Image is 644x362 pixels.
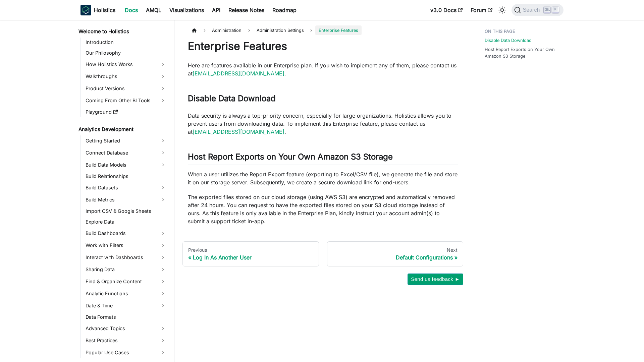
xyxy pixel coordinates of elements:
[94,6,115,14] b: Holistics
[84,347,168,358] a: Popular Use Cases
[84,71,168,82] a: Walkthroughs
[84,240,168,251] a: Work with Filters
[467,5,496,15] a: Forum
[84,182,168,193] a: Build Datasets
[333,254,458,261] div: Default Configurations
[188,40,458,53] h1: Enterprise Features
[497,5,507,15] button: Switch between dark and light mode (currently light mode)
[188,25,201,35] a: Home page
[84,194,168,205] a: Build Metrics
[188,247,313,253] div: Previous
[84,335,168,346] a: Best Practices
[84,59,168,70] a: How Holistics Works
[84,206,168,216] a: Import CSV & Google Sheets
[76,27,168,36] a: Welcome to Holistics
[80,5,115,15] a: HolisticsHolistics
[426,5,467,15] a: v3.0 Docs
[84,107,168,117] a: Playground
[84,217,168,227] a: Explore Data
[74,20,174,362] nav: Docs sidebar
[84,172,168,181] a: Build Relationships
[182,241,463,267] nav: Docs pages
[485,46,559,59] a: Host Report Exports on Your Own Amazon S3 Storage
[188,94,458,106] h2: Disable Data Download
[142,5,165,15] a: AMQL
[552,7,559,13] kbd: K
[208,5,224,15] a: API
[84,276,168,287] a: Find & Organize Content
[188,254,313,261] div: Log In As Another User
[84,228,168,239] a: Build Dashboards
[411,275,460,284] span: Send us feedback ►
[188,170,458,186] p: When a user utilizes the Report Export feature (exporting to Excel/CSV file), we generate the fil...
[193,70,284,77] a: [EMAIL_ADDRESS][DOMAIN_NAME]
[188,61,458,77] p: Here are features available in our Enterprise plan. If you wish to implement any of them, please ...
[188,193,458,225] p: The exported files stored on our cloud storage (using AWS S3) are encrypted and automatically rem...
[327,241,464,267] a: NextDefault Configurations
[485,37,532,44] a: Disable Data Download
[521,7,544,13] span: Search
[188,152,458,165] h2: Host Report Exports on Your Own Amazon S3 Storage
[188,25,458,35] nav: Breadcrumbs
[84,160,168,170] a: Build Data Models
[80,5,91,15] img: Holistics
[224,5,268,15] a: Release Notes
[188,112,458,136] p: Data security is always a top-priority concern, especially for large organizations. Holistics all...
[182,241,319,267] a: PreviousLog In As Another User
[84,83,168,94] a: Product Versions
[253,25,307,35] span: Administration Settings
[408,274,463,285] button: Send us feedback ►
[84,323,168,334] a: Advanced Topics
[268,5,301,15] a: Roadmap
[84,38,168,47] a: Introduction
[84,252,168,263] a: Interact with Dashboards
[315,25,362,35] span: Enterprise Features
[84,95,168,106] a: Coming From Other BI Tools
[209,25,245,35] span: Administration
[165,5,208,15] a: Visualizations
[84,48,168,58] a: Our Philosophy
[84,264,168,275] a: Sharing Data
[193,128,284,135] a: [EMAIL_ADDRESS][DOMAIN_NAME]
[84,147,168,158] a: Connect Database
[76,125,168,134] a: Analytics Development
[333,247,458,253] div: Next
[84,312,168,322] a: Data Formats
[121,5,142,15] a: Docs
[512,4,563,16] button: Search (Ctrl+K)
[84,288,168,299] a: Analytic Functions
[84,300,168,311] a: Date & Time
[84,135,168,146] a: Getting Started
